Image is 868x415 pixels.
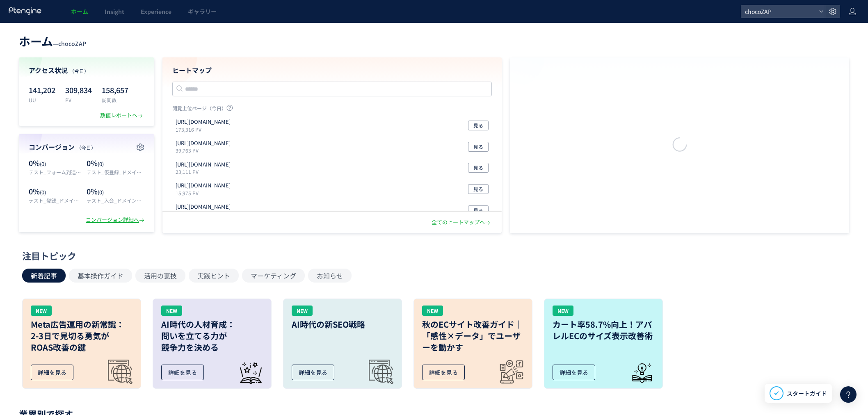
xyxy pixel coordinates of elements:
p: 309,834 [65,83,92,96]
p: https://lp.chocozap.jp/beginneradmn-01/ [176,118,231,126]
div: 詳細を見る [553,365,595,380]
span: (0) [98,188,104,196]
button: マーケティング [242,269,305,283]
div: 詳細を見る [31,365,73,380]
p: https://lp.chocozap.jp/main-07/ [176,161,231,169]
div: 全てのヒートマップへ [432,219,492,226]
span: (0) [40,160,46,168]
span: （今日） [76,144,96,151]
div: NEW [31,306,52,316]
button: 見る [468,184,489,194]
span: 見る [473,142,483,152]
button: 基本操作ガイド [69,269,132,283]
div: 詳細を見る [422,365,465,380]
p: 閲覧上位ページ（今日） [172,105,492,115]
span: 見る [473,205,483,215]
button: 見る [468,142,489,152]
div: 詳細を見る [161,365,204,380]
span: ギャラリー [188,7,217,16]
h4: アクセス状況 [29,66,144,75]
p: UU [29,96,55,103]
h3: 秋のECサイト改善ガイド｜「感性×データ」でユーザーを動かす [422,319,524,353]
p: テスト_登録_ドメイン統一 [29,197,82,204]
h4: ヒートマップ [172,66,492,75]
div: NEW [161,306,182,316]
div: 詳細を見る [292,365,334,380]
p: テスト_仮登録_ドメイン統一 [87,169,144,176]
span: Insight [105,7,124,16]
p: 0% [87,186,144,197]
button: 見る [468,121,489,130]
a: NEWAI時代の新SEO戦略詳細を見る [283,299,402,389]
p: 0% [29,158,82,169]
button: 見る [468,205,489,215]
span: 見る [473,163,483,173]
span: 見る [473,184,483,194]
p: テスト_フォーム到達_ドメイン統一 [29,169,82,176]
div: NEW [292,306,313,316]
p: 158,657 [102,83,128,96]
span: Experience [141,7,171,16]
h4: コンバージョン [29,142,144,152]
p: https://lp.chocozap.jp/diet-06/ [176,182,231,189]
button: 新着記事 [22,269,66,283]
p: 0% [29,186,82,197]
p: 15,975 PV [176,189,234,196]
a: NEW秋のECサイト改善ガイド｜「感性×データ」でユーザーを動かす詳細を見る [413,299,532,389]
p: 23,111 PV [176,168,234,175]
p: https://chocozap.jp/webview/news [176,203,231,211]
p: 173,316 PV [176,126,234,133]
span: ホーム [71,7,88,16]
span: chocoZAP [58,39,86,48]
a: NEWAI時代の人材育成：問いを立てる力が競争力を決める詳細を見る [153,299,272,389]
p: 5,667 PV [176,211,234,218]
span: (0) [40,188,46,196]
span: ホーム [19,33,53,49]
h3: AI時代の新SEO戦略 [292,319,393,330]
div: NEW [422,306,443,316]
p: 0% [87,158,144,169]
span: chocoZAP [742,5,815,18]
h3: AI時代の人材育成： 問いを立てる力が 競争力を決める [161,319,263,353]
p: テスト_入会_ドメイン統一 [87,197,144,204]
span: （今日） [69,67,89,74]
p: 訪問数 [102,96,128,103]
button: お知らせ [308,269,352,283]
button: 実践ヒント [189,269,239,283]
div: コンバージョン詳細へ [86,216,146,224]
div: 注目トピック [22,249,842,262]
span: 見る [473,121,483,130]
h3: Meta広告運用の新常識： 2-3日で見切る勇気が ROAS改善の鍵 [31,319,132,353]
button: 活用の裏技 [135,269,185,283]
div: 数値レポートへ [100,112,144,119]
span: (0) [98,160,104,168]
p: 39,763 PV [176,147,234,154]
div: — [19,33,86,49]
a: NEWMeta広告運用の新常識：2-3日で見切る勇気がROAS改善の鍵詳細を見る [22,299,141,389]
span: スタートガイド [787,389,827,398]
button: 見る [468,163,489,173]
p: PV [65,96,92,103]
p: https://webview.chocozap.jp/studios [176,139,231,147]
h3: カート率58.7%向上！アパレルECのサイズ表示改善術 [553,319,654,342]
div: NEW [553,306,573,316]
p: 141,202 [29,83,55,96]
a: NEWカート率58.7%向上！アパレルECのサイズ表示改善術詳細を見る [544,299,663,389]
